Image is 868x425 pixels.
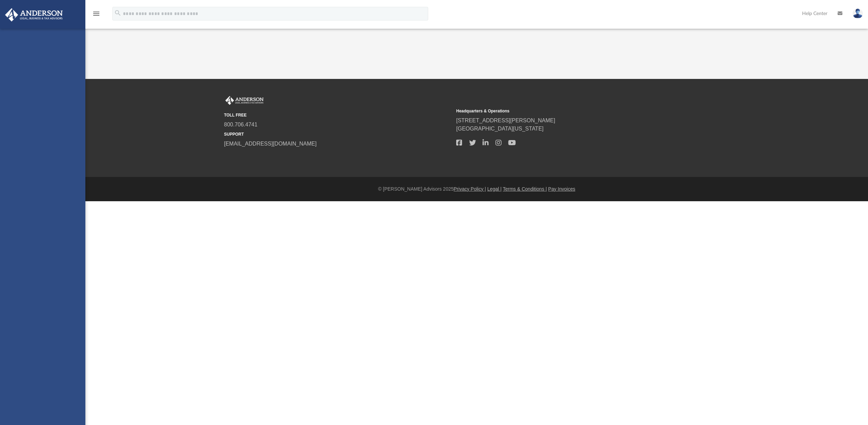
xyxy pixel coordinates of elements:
[224,141,317,147] a: [EMAIL_ADDRESS][DOMAIN_NAME]
[454,186,486,192] a: Privacy Policy |
[853,9,863,18] img: User Pic
[224,122,257,127] a: 800.706.4741
[92,13,100,18] a: menu
[456,126,544,132] a: [GEOGRAPHIC_DATA][US_STATE]
[3,8,65,22] img: Anderson Advisors Platinum Portal
[92,10,100,18] i: menu
[85,186,868,193] div: © [PERSON_NAME] Advisors 2025
[503,186,547,192] a: Terms & Conditions |
[224,112,451,118] small: TOLL FREE
[548,186,575,192] a: Pay Invoices
[456,118,555,123] a: [STREET_ADDRESS][PERSON_NAME]
[114,9,122,17] i: search
[224,96,265,105] img: Anderson Advisors Platinum Portal
[224,131,451,137] small: SUPPORT
[487,186,502,192] a: Legal |
[456,108,684,114] small: Headquarters & Operations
